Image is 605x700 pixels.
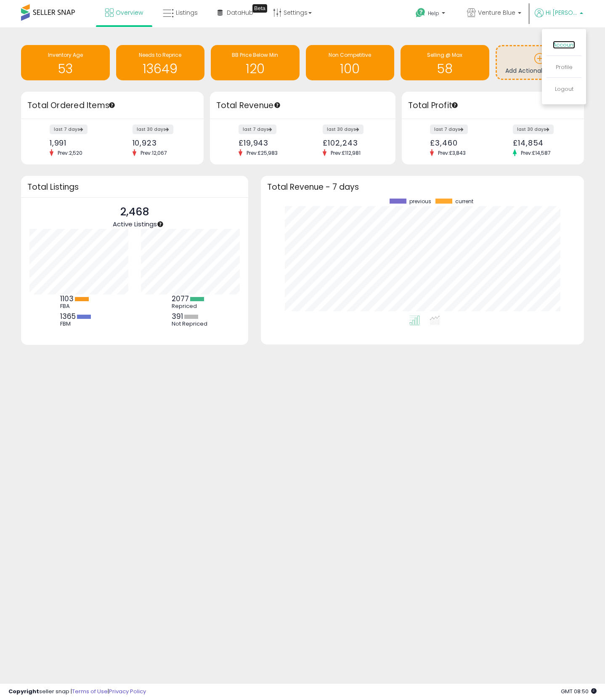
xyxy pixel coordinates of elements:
[157,220,164,228] div: Tooltip anchor
[172,321,210,327] div: Not Repriced
[227,8,253,17] span: DataHub
[216,100,389,111] h3: Total Revenue
[273,101,281,109] div: Tooltip anchor
[546,8,577,17] span: Hi [PERSON_NAME]
[513,125,554,134] label: last 30 days
[50,138,106,147] div: 1,991
[113,220,157,228] span: Active Listings
[555,85,573,93] a: Logout
[239,138,296,147] div: £19,943
[108,101,116,109] div: Tooltip anchor
[427,51,462,58] span: Selling @ Max
[326,149,365,156] span: Prev: £112,981
[242,149,282,156] span: Prev: £25,983
[120,62,201,76] h1: 13649
[60,321,98,327] div: FBM
[329,51,371,58] span: Non Competitive
[513,138,569,147] div: £14,854
[556,63,573,71] a: Profile
[517,149,555,156] span: Prev: £14,587
[133,138,189,147] div: 10,923
[306,45,395,80] a: Non Competitive 100
[553,41,575,49] a: Account
[430,138,486,147] div: £3,460
[116,8,143,17] span: Overview
[428,10,439,17] span: Help
[408,100,578,111] h3: Total Profit
[239,125,276,134] label: last 7 days
[535,8,583,27] a: Hi [PERSON_NAME]
[60,294,74,304] b: 1103
[232,51,278,58] span: BB Price Below Min
[323,138,380,147] div: £102,243
[497,46,583,79] a: Add Actionable Insights
[172,303,210,310] div: Repriced
[451,101,459,109] div: Tooltip anchor
[53,149,87,156] span: Prev: 2,520
[172,294,189,304] b: 2077
[310,62,390,76] h1: 100
[478,8,515,17] span: Venture Blue
[116,45,205,80] a: Needs to Reprice 13649
[27,100,197,111] h3: Total Ordered Items
[136,149,171,156] span: Prev: 12,067
[252,4,267,13] div: Tooltip anchor
[434,149,470,156] span: Prev: £3,843
[50,125,88,134] label: last 7 days
[27,184,242,190] h3: Total Listings
[176,8,198,17] span: Listings
[21,45,110,80] a: Inventory Age 53
[113,204,157,220] p: 2,468
[25,62,106,76] h1: 53
[401,45,489,80] a: Selling @ Max 58
[409,1,454,27] a: Help
[133,125,173,134] label: last 30 days
[409,199,431,204] span: previous
[211,45,300,80] a: BB Price Below Min 120
[405,62,485,76] h1: 58
[215,62,295,76] h1: 120
[139,51,181,58] span: Needs to Reprice
[430,125,468,134] label: last 7 days
[172,311,183,321] b: 391
[60,311,76,321] b: 1365
[505,66,574,75] span: Add Actionable Insights
[267,184,578,190] h3: Total Revenue - 7 days
[415,8,426,18] i: Get Help
[48,51,83,58] span: Inventory Age
[323,125,364,134] label: last 30 days
[60,303,98,310] div: FBA
[455,199,473,204] span: current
